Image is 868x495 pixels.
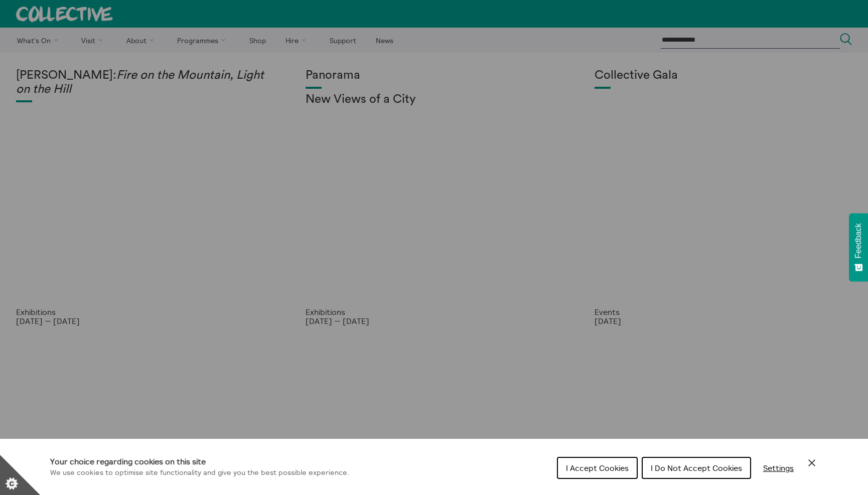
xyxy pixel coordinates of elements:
[806,457,818,469] button: Close Cookie Control
[849,213,868,281] button: Feedback - Show survey
[50,455,349,467] h1: Your choice regarding cookies on this site
[854,223,863,258] span: Feedback
[651,463,742,473] span: I Do Not Accept Cookies
[763,463,794,473] span: Settings
[566,463,629,473] span: I Accept Cookies
[755,458,802,478] button: Settings
[50,467,349,478] p: We use cookies to optimise site functionality and give you the best possible experience.
[557,457,638,479] button: I Accept Cookies
[642,457,751,479] button: I Do Not Accept Cookies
